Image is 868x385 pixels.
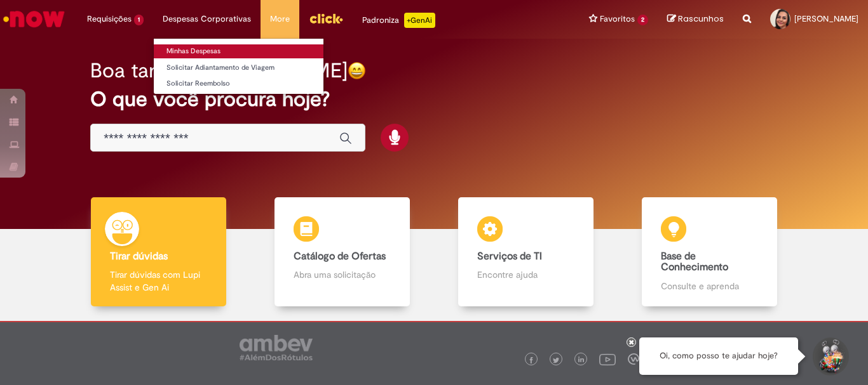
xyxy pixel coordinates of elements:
[348,62,366,80] img: happy-face.png
[528,357,534,363] img: logo_footer_facebook.png
[110,250,168,263] b: Tirar dúvidas
[553,357,559,363] img: logo_footer_twitter.png
[599,351,616,367] img: logo_footer_youtube.png
[477,268,574,281] p: Encontre ajuda
[163,13,251,25] span: Despesas Corporativas
[667,13,724,25] a: Rascunhos
[294,268,390,281] p: Abra uma solicitação
[1,6,67,32] img: ServiceNow
[637,15,648,25] span: 2
[618,197,801,307] a: Base de Conhecimento Consulte e aprenda
[154,61,323,75] a: Solicitar Adiantamento de Viagem
[240,335,313,360] img: logo_footer_ambev_rotulo_gray.png
[794,13,858,24] span: [PERSON_NAME]
[250,197,434,307] a: Catálogo de Ofertas Abra uma solicitação
[678,13,724,25] span: Rascunhos
[134,15,144,25] span: 1
[87,13,132,25] span: Requisições
[362,13,435,28] div: Padroniza
[154,44,323,58] a: Minhas Despesas
[67,197,250,307] a: Tirar dúvidas Tirar dúvidas com Lupi Assist e Gen Ai
[404,13,435,28] p: +GenAi
[661,280,757,292] p: Consulte e aprenda
[578,356,585,364] img: logo_footer_linkedin.png
[477,250,542,263] b: Serviços de TI
[661,250,728,274] b: Base de Conhecimento
[309,9,343,28] img: click_logo_yellow_360x200.png
[90,60,348,82] h2: Boa tarde, [PERSON_NAME]
[153,38,324,95] ul: Despesas Corporativas
[110,268,207,294] p: Tirar dúvidas com Lupi Assist e Gen Ai
[628,353,639,365] img: logo_footer_workplace.png
[434,197,618,307] a: Serviços de TI Encontre ajuda
[294,250,386,263] b: Catálogo de Ofertas
[639,337,798,375] div: Oi, como posso te ajudar hoje?
[154,77,323,91] a: Solicitar Reembolso
[600,13,635,25] span: Favoritos
[811,337,849,375] button: Iniciar Conversa de Suporte
[90,88,778,110] h2: O que você procura hoje?
[270,13,290,25] span: More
